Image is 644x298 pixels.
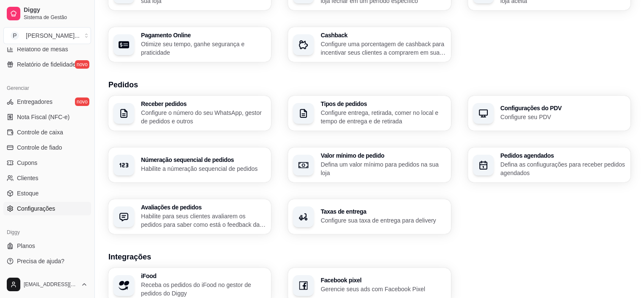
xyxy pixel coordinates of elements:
[17,174,39,182] span: Clientes
[288,96,451,131] button: Tipos de pedidosConfigure entrega, retirada, comer no local e tempo de entrega e de retirada
[288,148,451,182] button: Valor mínimo de pedidoDefina um valor mínimo para pedidos na sua loja
[17,97,53,106] span: Entregadores
[3,171,91,185] a: Clientes
[17,242,35,250] span: Planos
[141,40,266,57] p: Otimize seu tempo, ganhe segurança e praticidade
[17,60,76,69] span: Relatório de fidelidade
[108,27,271,62] button: Pagamento OnlineOtimize seu tempo, ganhe segurança e praticidade
[24,14,88,21] span: Sistema de Gestão
[141,273,266,279] h3: iFood
[17,159,37,167] span: Cupons
[3,141,91,154] a: Controle de fiado
[108,79,630,91] h3: Pedidos
[321,40,445,57] p: Configure uma porcentagem de cashback para incentivar seus clientes a comprarem em sua loja
[3,156,91,170] a: Cupons
[3,42,91,56] a: Relatório de mesas
[17,45,68,53] span: Relatório de mesas
[468,148,630,182] button: Pedidos agendadosDefina as confiugurações para receber pedidos agendados
[500,153,625,159] h3: Pedidos agendados
[17,113,69,121] span: Nota Fiscal (NFC-e)
[3,110,91,124] a: Nota Fiscal (NFC-e)
[108,199,271,234] button: Avaliações de pedidosHabilite para seus clientes avaliarem os pedidos para saber como está o feed...
[24,6,88,14] span: Diggy
[321,160,445,177] p: Defina um valor mínimo para pedidos na sua loja
[500,105,625,111] h3: Configurações do PDV
[24,281,77,288] span: [EMAIL_ADDRESS][DOMAIN_NAME]
[288,199,451,234] button: Taxas de entregaConfigure sua taxa de entrega para delivery
[3,95,91,109] a: Entregadoresnovo
[3,3,91,24] a: DiggySistema de Gestão
[26,31,80,40] div: [PERSON_NAME] ...
[3,58,91,71] a: Relatório de fidelidadenovo
[500,113,625,121] p: Configure seu PDV
[141,212,266,229] p: Habilite para seus clientes avaliarem os pedidos para saber como está o feedback da sua loja
[11,31,19,40] span: P
[17,204,55,213] span: Configurações
[3,81,91,95] div: Gerenciar
[141,281,266,298] p: Receba os pedidos do iFood no gestor de pedidos do Diggy
[141,101,266,107] h3: Receber pedidos
[3,254,91,268] a: Precisa de ajuda?
[3,274,91,295] button: [EMAIL_ADDRESS][DOMAIN_NAME]
[321,32,445,38] h3: Cashback
[17,128,63,136] span: Controle de caixa
[3,202,91,215] a: Configurações
[17,189,39,198] span: Estoque
[321,153,445,159] h3: Valor mínimo de pedido
[321,101,445,107] h3: Tipos de pedidos
[3,27,91,44] button: Select a team
[321,277,445,283] h3: Facebook pixel
[108,96,271,131] button: Receber pedidosConfigure o número do seu WhatsApp, gestor de pedidos e outros
[288,27,451,62] button: CashbackConfigure uma porcentagem de cashback para incentivar seus clientes a comprarem em sua loja
[141,164,266,173] p: Habilite a númeração sequencial de pedidos
[3,125,91,139] a: Controle de caixa
[3,187,91,200] a: Estoque
[321,216,445,225] p: Configure sua taxa de entrega para delivery
[141,32,266,38] h3: Pagamento Online
[321,209,445,214] h3: Taxas de entrega
[3,239,91,253] a: Planos
[108,148,271,182] button: Númeração sequencial de pedidosHabilite a númeração sequencial de pedidos
[17,143,62,152] span: Controle de fiado
[468,96,630,131] button: Configurações do PDVConfigure seu PDV
[3,226,91,239] div: Diggy
[141,204,266,210] h3: Avaliações de pedidos
[17,257,64,265] span: Precisa de ajuda?
[500,160,625,177] p: Defina as confiugurações para receber pedidos agendados
[141,157,266,163] h3: Númeração sequencial de pedidos
[321,285,445,293] p: Gerencie seus ads com Facebook Pixel
[321,109,445,125] p: Configure entrega, retirada, comer no local e tempo de entrega e de retirada
[141,109,266,125] p: Configure o número do seu WhatsApp, gestor de pedidos e outros
[108,251,630,263] h3: Integrações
